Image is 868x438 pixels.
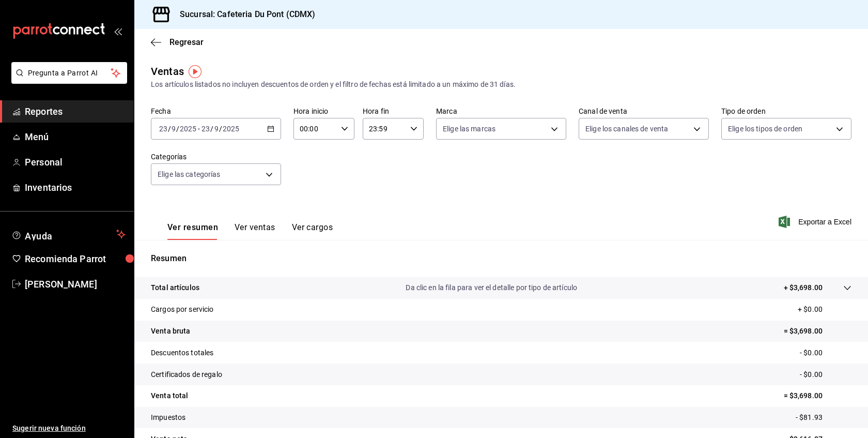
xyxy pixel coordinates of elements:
[28,68,111,79] span: Pregunta a Parrot AI
[784,282,823,293] p: + $3,698.00
[222,125,240,133] input: ----
[151,252,851,265] p: Resumen
[292,222,333,240] button: Ver cargos
[169,37,204,47] span: Regresar
[781,216,851,228] button: Exportar a Excel
[11,62,127,84] button: Pregunta a Parrot AI
[151,304,214,315] p: Cargos por servicio
[406,282,577,293] p: Da clic en la fila para ver el detalle por tipo de artículo
[151,64,184,79] div: Ventas
[25,252,126,266] span: Recomienda Parrot
[214,125,219,133] input: --
[151,153,281,160] label: Categorías
[25,130,126,144] span: Menú
[151,282,199,293] p: Total artículos
[171,125,176,133] input: --
[235,222,275,240] button: Ver ventas
[151,326,190,337] p: Venta bruta
[172,8,315,21] h3: Sucursal: Cafeteria Du Pont (CDMX)
[721,108,851,115] label: Tipo de orden
[159,125,168,133] input: --
[219,125,222,133] span: /
[25,155,126,169] span: Personal
[151,369,222,380] p: Certificados de regalo
[25,228,112,240] span: Ayuda
[784,326,851,337] p: = $3,698.00
[176,125,179,133] span: /
[784,390,851,401] p: = $3,698.00
[800,348,851,358] p: - $0.00
[12,423,126,434] span: Sugerir nueva función
[25,104,126,118] span: Reportes
[363,108,424,115] label: Hora fin
[189,65,202,78] img: Tooltip marker
[7,75,127,86] a: Pregunta a Parrot AI
[158,169,221,179] span: Elige las categorías
[198,125,200,133] span: -
[210,125,213,133] span: /
[585,124,668,134] span: Elige los canales de venta
[168,125,171,133] span: /
[728,124,802,134] span: Elige los tipos de orden
[25,277,126,291] span: [PERSON_NAME]
[151,348,213,358] p: Descuentos totales
[800,369,851,380] p: - $0.00
[25,180,126,194] span: Inventarios
[201,125,210,133] input: --
[151,390,188,401] p: Venta total
[151,108,281,115] label: Fecha
[436,108,566,115] label: Marca
[167,222,218,240] button: Ver resumen
[796,412,851,423] p: - $81.93
[114,27,122,35] button: open_drawer_menu
[293,108,354,115] label: Hora inicio
[179,125,197,133] input: ----
[151,37,204,47] button: Regresar
[151,79,851,90] div: Los artículos listados no incluyen descuentos de orden y el filtro de fechas está limitado a un m...
[443,124,495,134] span: Elige las marcas
[579,108,709,115] label: Canal de venta
[798,304,851,315] p: + $0.00
[167,222,333,240] div: navigation tabs
[151,412,185,423] p: Impuestos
